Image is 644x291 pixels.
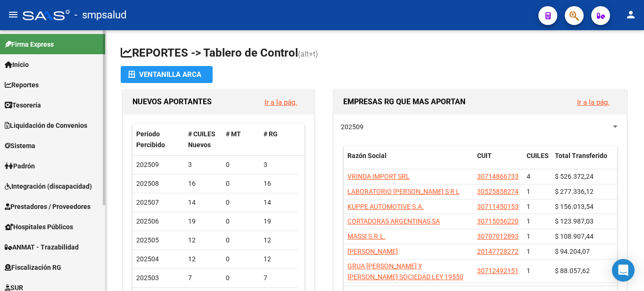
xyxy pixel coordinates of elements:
button: Ir a la pág. [570,93,617,111]
span: KUPPE AUTOMOTIVE S.A. [347,203,424,210]
mat-icon: person [625,9,636,20]
datatable-header-cell: Período Percibido [132,124,184,155]
span: 202509 [136,161,159,168]
div: 12 [188,254,218,265]
div: 16 [264,178,294,189]
span: 30714866733 [477,173,519,180]
span: Hospitales Públicos [5,222,73,232]
datatable-header-cell: # MT [222,124,260,155]
span: 1 [527,217,530,225]
span: 30525858274 [477,188,519,195]
span: CUIT [477,152,492,159]
span: Sistema [5,141,35,151]
span: 202504 [136,255,159,263]
a: Ir a la pág. [577,98,610,107]
a: Ir a la pág. [264,98,297,107]
datatable-header-cell: CUILES [523,146,551,177]
div: 0 [226,178,256,189]
span: # RG [264,130,278,138]
span: 4 [527,173,530,180]
span: CORTADORAS ARGENTINAS SA [347,217,440,225]
span: Integración (discapacidad) [5,181,92,191]
div: 0 [226,159,256,170]
div: 14 [264,197,294,208]
span: # MT [226,130,241,138]
datatable-header-cell: Total Transferido [551,146,617,177]
span: LABORATORIO [PERSON_NAME] S R L [347,188,460,195]
div: 3 [188,159,218,170]
span: Fiscalización RG [5,262,61,273]
span: 1 [527,203,530,210]
span: EMPRESAS RG QUE MAS APORTAN [343,97,465,106]
datatable-header-cell: Razón Social [344,146,473,177]
span: (alt+t) [298,50,318,58]
span: 30707012893 [477,233,519,240]
span: Tesorería [5,100,41,110]
span: VRINDA IMPORT SRL [347,173,410,180]
span: Reportes [5,80,39,90]
div: 19 [264,216,294,227]
datatable-header-cell: CUIT [473,146,523,177]
span: ANMAT - Trazabilidad [5,242,79,252]
div: Ventanilla ARCA [128,66,205,83]
div: Open Intercom Messenger [612,259,635,282]
div: 19 [188,216,218,227]
span: 202505 [136,236,159,244]
div: 0 [226,216,256,227]
span: 30711450153 [477,203,519,210]
span: $ 156.013,54 [555,203,594,210]
span: 202507 [136,199,159,206]
span: 202506 [136,217,159,225]
span: MASSI S.R.L. [347,233,386,240]
div: 0 [226,254,256,265]
div: 3 [264,159,294,170]
span: $ 277.336,12 [555,188,594,195]
span: $ 108.907,44 [555,233,594,240]
span: 20147728272 [477,248,519,255]
span: 202508 [136,180,159,187]
span: Padrón [5,161,35,171]
span: CUILES [527,152,549,159]
div: 12 [188,235,218,246]
datatable-header-cell: # CUILES Nuevos [184,124,222,155]
span: $ 88.057,62 [555,267,590,274]
span: - smpsalud [74,5,126,25]
span: 202503 [136,274,159,282]
div: 7 [188,273,218,283]
div: 0 [226,273,256,283]
button: Ir a la pág. [257,93,305,111]
span: # CUILES Nuevos [188,130,215,149]
div: 16 [188,178,218,189]
span: $ 94.204,07 [555,248,590,255]
span: 1 [527,267,530,274]
span: 202509 [341,123,363,131]
button: Ventanilla ARCA [121,66,213,83]
span: 1 [527,188,530,195]
span: 30715056220 [477,217,519,225]
span: 1 [527,248,530,255]
span: 1 [527,233,530,240]
div: 0 [226,197,256,208]
span: NUEVOS APORTANTES [132,97,212,106]
span: [PERSON_NAME] [347,248,398,255]
span: Prestadores / Proveedores [5,201,91,212]
mat-icon: menu [8,9,19,20]
span: 30712492151 [477,267,519,274]
div: 12 [264,254,294,265]
span: Firma Express [5,39,54,50]
span: Razón Social [347,152,387,159]
span: $ 526.372,24 [555,173,594,180]
div: 14 [188,197,218,208]
span: Inicio [5,59,29,70]
span: Total Transferido [555,152,607,159]
span: Período Percibido [136,130,165,149]
div: 12 [264,235,294,246]
datatable-header-cell: # RG [260,124,297,155]
h1: REPORTES -> Tablero de Control [121,45,629,62]
div: 0 [226,235,256,246]
span: $ 123.987,03 [555,217,594,225]
span: Liquidación de Convenios [5,120,87,131]
div: 7 [264,273,294,283]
